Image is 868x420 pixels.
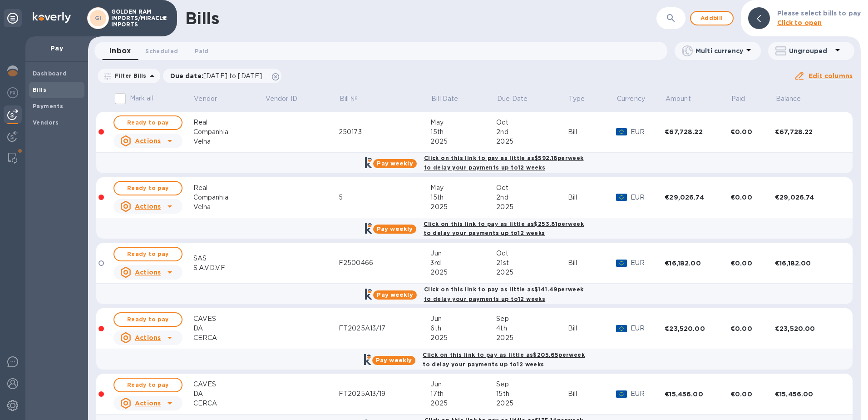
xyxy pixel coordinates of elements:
p: Bill Date [431,94,458,104]
div: CERCA [193,333,265,343]
div: €15,456.00 [775,390,841,399]
span: Scheduled [145,46,178,56]
p: Amount [666,94,691,104]
span: Ready to pay [122,380,174,390]
div: 15th [430,127,496,137]
button: Ready to pay [113,247,182,261]
p: EUR [631,324,665,333]
div: 3rd [430,258,496,268]
div: S.A.V.D.V.F [193,263,265,273]
div: Velha [193,137,265,146]
u: Actions [135,334,161,341]
div: €0.00 [730,193,775,202]
div: Unpin categories [4,9,22,27]
div: Sep [496,314,568,324]
p: Vendor ID [266,94,297,104]
div: Bill [568,193,616,202]
div: Velha [193,202,265,212]
span: Balance [776,94,813,104]
div: 2025 [496,268,568,277]
div: 5 [339,193,431,202]
span: Bill № [340,94,370,104]
div: €29,026.74 [775,193,841,202]
div: Bill [568,127,616,137]
span: Vendor [194,94,229,104]
div: 250173 [339,127,431,137]
p: Bill № [340,94,358,104]
button: Ready to pay [113,312,182,327]
div: Companhia [193,127,265,137]
img: Foreign exchange [7,87,18,98]
div: Bill [568,258,616,268]
div: €23,520.00 [775,324,841,333]
b: Click on this link to pay as little as $205.65 per week to delay your payments up to 12 weeks [423,351,585,368]
div: €16,182.00 [665,259,730,268]
b: Pay weekly [377,160,413,167]
div: €0.00 [730,324,775,333]
div: 2025 [496,333,568,343]
div: 2025 [430,399,496,408]
div: DA [193,324,265,333]
div: 17th [430,389,496,399]
b: Click on this link to pay as little as $592.18 per week to delay your payments up to 12 weeks [424,155,584,171]
span: Amount [666,94,703,104]
div: Jun [430,380,496,389]
b: Click on this link to pay as little as $141.49 per week to delay your payments up to 12 weeks [424,286,584,302]
div: Real [193,118,265,127]
div: 21st [496,258,568,268]
p: Mark all [130,94,153,103]
p: Ungrouped [789,46,832,55]
span: Currency [617,94,645,104]
div: €0.00 [730,127,775,136]
div: Companhia [193,193,265,202]
div: Oct [496,118,568,127]
p: Pay [33,44,81,53]
span: Ready to pay [122,249,174,260]
p: Balance [776,94,801,104]
button: Addbill [690,11,734,25]
b: Pay weekly [377,291,413,298]
p: EUR [631,127,665,137]
div: 2025 [430,268,496,277]
span: [DATE] to [DATE] [203,72,262,80]
div: 15th [496,389,568,399]
div: 2025 [496,399,568,408]
span: Vendor ID [266,94,309,104]
div: 2025 [430,333,496,343]
div: 15th [430,193,496,202]
div: Oct [496,249,568,258]
b: Please select bills to pay [777,10,861,17]
span: Ready to pay [122,183,174,194]
div: Jun [430,314,496,324]
span: Paid [195,46,208,56]
div: 2nd [496,127,568,137]
u: Actions [135,400,161,407]
div: May [430,118,496,127]
b: Pay weekly [376,357,412,364]
p: EUR [631,258,665,268]
div: €16,182.00 [775,259,841,268]
div: Sep [496,380,568,389]
p: EUR [631,389,665,399]
b: Click on this link to pay as little as $253.81 per week to delay your payments up to 12 weeks [424,220,584,237]
div: F2500466 [339,258,431,268]
div: €67,728.22 [665,127,730,136]
p: GOLDEN RAM IMPORTS/MIRACLE IMPORTS [111,9,157,28]
img: Logo [33,12,71,23]
p: Filter Bills [111,72,147,80]
div: Due date:[DATE] to [DATE] [163,69,282,83]
div: 2nd [496,193,568,202]
p: Due Date [497,94,528,104]
p: Type [569,94,585,104]
div: €23,520.00 [665,324,730,333]
u: Edit columns [809,72,853,80]
div: €0.00 [730,259,775,268]
span: Due Date [497,94,539,104]
div: 4th [496,324,568,333]
u: Actions [135,269,161,276]
span: Paid [731,94,757,104]
div: FT2025A13/17 [339,324,431,333]
div: Bill [568,324,616,333]
div: €0.00 [730,390,775,399]
p: Due date : [170,71,267,80]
